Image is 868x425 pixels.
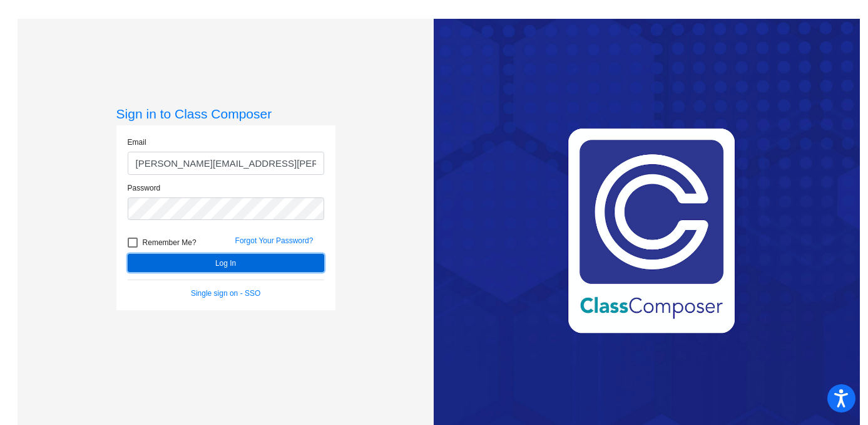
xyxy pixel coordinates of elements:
label: Email [128,137,146,148]
button: Log In [128,254,324,272]
span: Remember Me? [143,235,197,250]
label: Password [128,182,161,194]
a: Single sign on - SSO [191,289,260,298]
a: Forgot Your Password? [235,236,314,245]
h3: Sign in to Class Composer [116,106,335,122]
